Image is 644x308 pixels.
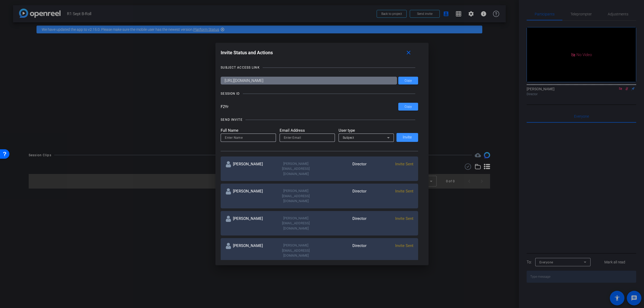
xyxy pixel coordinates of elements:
[221,117,242,122] div: SEND INVITE
[405,50,412,56] mat-icon: close
[395,189,413,194] span: Invite Sent
[395,216,413,221] span: Invite Sent
[339,128,394,134] mat-label: User type
[225,161,272,177] div: [PERSON_NAME]
[272,243,319,258] div: [PERSON_NAME][EMAIL_ADDRESS][DOMAIN_NAME]
[320,161,366,177] div: Director
[395,162,413,166] span: Invite Sent
[272,161,319,177] div: [PERSON_NAME][EMAIL_ADDRESS][DOMAIN_NAME]
[320,243,366,258] div: Director
[221,48,418,57] div: Invite Status and Actions
[225,135,272,141] input: Enter Name
[398,77,418,84] button: Copy
[343,136,354,140] span: Subject
[320,216,366,231] div: Director
[395,243,413,248] span: Invite Sent
[221,128,276,134] mat-label: Full Name
[221,117,418,122] openreel-title-line: SEND INVITE
[405,105,412,109] span: Copy
[272,188,319,204] div: [PERSON_NAME][EMAIL_ADDRESS][DOMAIN_NAME]
[225,243,272,258] div: [PERSON_NAME]
[221,65,418,70] openreel-title-line: SUBJECT ACCESS LINK
[280,128,335,134] mat-label: Email Address
[320,188,366,204] div: Director
[221,91,418,96] openreel-title-line: SESSION ID
[221,65,260,70] div: SUBJECT ACCESS LINK
[225,216,272,231] div: [PERSON_NAME]
[225,188,272,204] div: [PERSON_NAME]
[398,103,418,111] button: Copy
[284,135,331,141] input: Enter Email
[272,216,319,231] div: [PERSON_NAME][EMAIL_ADDRESS][DOMAIN_NAME]
[221,91,240,96] div: SESSION ID
[405,79,412,83] span: Copy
